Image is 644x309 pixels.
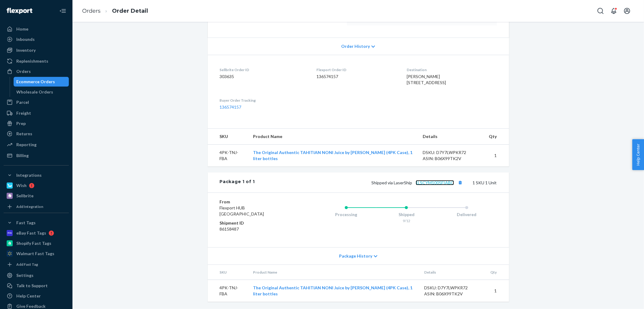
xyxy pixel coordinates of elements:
button: Help Center [632,139,644,170]
a: 1LSCYM1005FIABC [416,180,454,185]
a: Sellbrite [4,191,69,201]
div: Prep [16,120,26,127]
a: Prep [4,119,69,128]
th: Qty [485,265,509,280]
a: Add Fast Tag [4,261,69,268]
a: Order Detail [112,8,148,14]
a: Shopify Fast Tags [4,238,69,248]
th: Details [419,265,486,280]
th: Product Name [248,129,418,145]
a: Wholesale Orders [14,87,69,97]
a: Talk to Support [4,281,69,291]
a: Add Integration [4,203,69,210]
div: Billing [16,153,29,159]
div: Shopify Fast Tags [16,240,51,246]
a: Replenishments [4,56,69,66]
div: Integrations [16,172,42,178]
dt: From [220,199,292,205]
button: Open account menu [621,5,633,17]
div: Sellbrite [16,193,34,199]
div: Processing [316,212,376,218]
td: 1 [484,145,509,167]
div: Shipped [376,212,437,218]
div: Package 1 of 1 [220,179,255,186]
dd: 136574157 [316,74,397,80]
div: 1 SKU 1 Unit [255,179,497,186]
div: ASIN: B06X99TK2V [424,291,481,297]
dd: 303635 [220,74,307,80]
div: Returns [16,131,32,137]
th: Qty [484,129,509,145]
a: Orders [82,8,101,14]
button: Fast Tags [4,218,69,228]
div: Wish [16,182,27,189]
span: Flexport HUB [GEOGRAPHIC_DATA] [220,205,264,216]
dd: 86158487 [220,226,292,232]
dt: Destination [407,67,497,72]
img: Flexport logo [7,8,32,14]
dt: Buyer Order Tracking [220,98,307,103]
div: Inbounds [16,36,35,42]
td: 1 [485,280,509,302]
div: Replenishments [16,58,48,64]
div: Settings [16,272,34,278]
a: Parcel [4,97,69,107]
div: DSKU: D7Y7LWPKR72 [423,150,479,156]
div: 9/12 [376,218,437,223]
a: Orders [4,67,69,76]
ol: breadcrumbs [77,2,153,20]
div: Delivered [437,212,497,218]
a: Inventory [4,45,69,55]
div: Freight [16,110,31,116]
a: Returns [4,129,69,139]
div: Inventory [16,47,36,53]
button: Open notifications [608,5,620,17]
div: Help Center [16,293,41,299]
span: Order History [341,43,370,49]
a: Help Center [4,291,69,301]
a: Settings [4,271,69,280]
td: 4PK-TNJ-FBA [208,280,248,302]
div: Add Integration [16,204,43,209]
a: Walmart Fast Tags [4,249,69,258]
span: [PERSON_NAME] [STREET_ADDRESS] [407,74,446,85]
span: Package History [339,253,372,259]
div: ASIN: B06X99TK2V [423,156,479,162]
th: SKU [208,265,248,280]
div: Talk to Support [16,283,48,289]
button: Close Navigation [57,5,69,17]
dt: Shipment ID [220,220,292,226]
a: eBay Fast Tags [4,228,69,238]
div: Ecommerce Orders [17,79,55,85]
div: Orders [16,68,31,74]
td: 4PK-TNJ-FBA [208,145,248,167]
div: Home [16,26,28,32]
span: Shipped via LaserShip [372,180,464,185]
div: Walmart Fast Tags [16,251,54,257]
dt: Sellbrite Order ID [220,67,307,72]
button: Integrations [4,170,69,180]
a: Wish [4,181,69,190]
th: Details [418,129,484,145]
button: Copy tracking number [457,179,464,186]
a: Reporting [4,140,69,150]
a: Home [4,24,69,34]
a: 136574157 [220,104,242,110]
th: Product Name [248,265,419,280]
a: The Original Authentic TAHITIAN NONI Juice by [PERSON_NAME] (4PK Case), 1 liter bottles [253,285,413,296]
a: Inbounds [4,35,69,44]
div: Reporting [16,142,37,148]
div: eBay Fast Tags [16,230,46,236]
a: Freight [4,108,69,118]
a: Ecommerce Orders [14,77,69,87]
div: Parcel [16,99,29,105]
div: Wholesale Orders [17,89,53,95]
dt: Flexport Order ID [316,67,397,72]
th: SKU [208,129,248,145]
button: Open Search Box [594,5,607,17]
a: The Original Authentic TAHITIAN NONI Juice by [PERSON_NAME] (4PK Case), 1 liter bottles [253,150,412,161]
div: Fast Tags [16,220,36,226]
div: Add Fast Tag [16,262,38,267]
a: Billing [4,151,69,160]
